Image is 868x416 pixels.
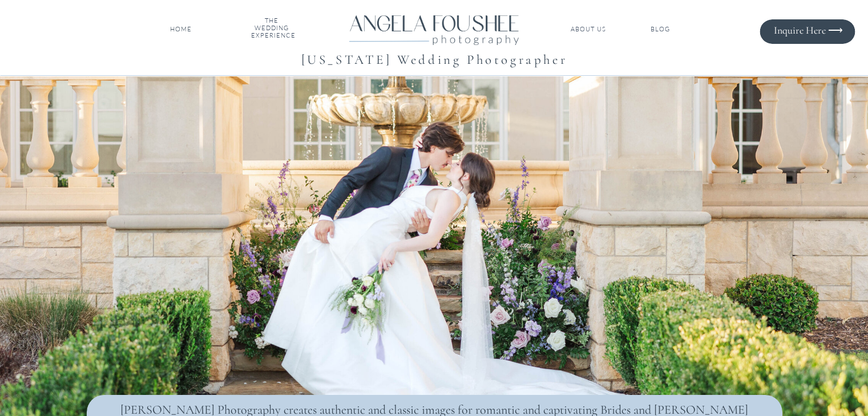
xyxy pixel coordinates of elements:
[168,26,195,34] a: HOME
[640,26,681,34] a: BLOG
[570,26,608,34] a: ABOUT US
[251,17,293,42] nav: THE WEDDING EXPERIENCE
[156,48,713,70] h1: [US_STATE] Wedding Photographer
[251,17,293,42] a: THE WEDDINGEXPERIENCE
[764,25,843,36] a: Inquire Here ⟶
